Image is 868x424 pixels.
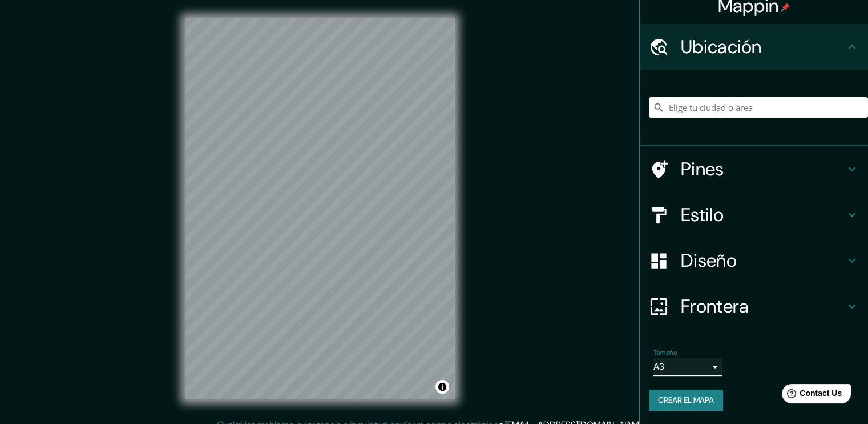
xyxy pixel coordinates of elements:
button: Alternar atribución [435,380,449,394]
div: A3 [653,358,722,376]
button: Crear el mapa [649,390,723,411]
h4: Pines [681,158,845,181]
label: Tamaño [653,348,677,358]
h4: Ubicación [681,35,845,58]
div: Estilo [640,192,868,238]
h4: Diseño [681,249,845,272]
img: pin-icon.png [781,3,790,12]
iframe: Help widget launcher [766,379,855,411]
div: Diseño [640,238,868,283]
h4: Estilo [681,203,845,226]
input: Elige tu ciudad o área [649,97,868,118]
canvas: Mapa [185,18,455,399]
h4: Frontera [681,295,845,318]
div: Pines [640,146,868,192]
font: Crear el mapa [658,393,714,407]
div: Ubicación [640,24,868,70]
div: Frontera [640,283,868,329]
